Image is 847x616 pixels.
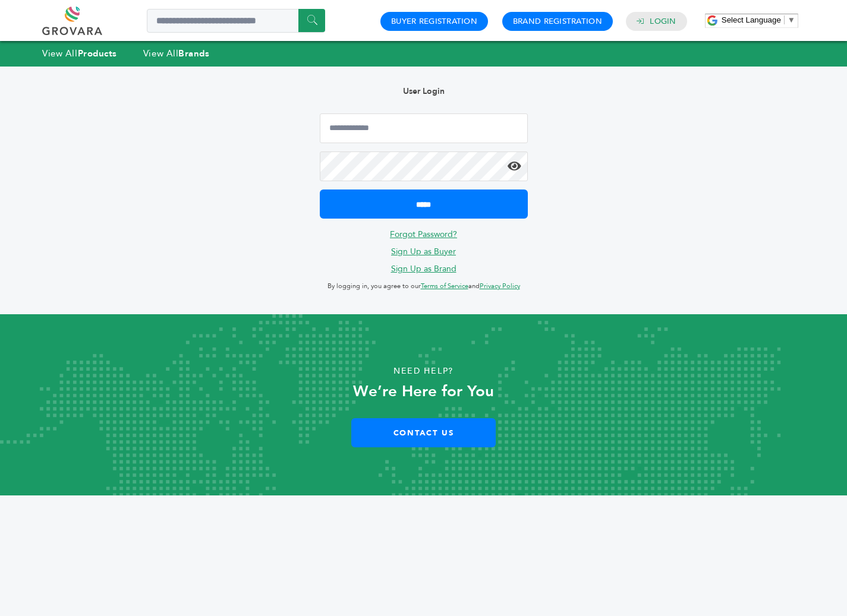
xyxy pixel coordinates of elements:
[784,15,785,24] span: ​
[403,86,445,97] b: User Login
[42,48,117,59] a: View AllProducts
[178,48,209,59] strong: Brands
[391,16,477,27] a: Buyer Registration
[320,113,528,143] input: Email Address
[513,16,602,27] a: Brand Registration
[78,48,117,59] strong: Products
[390,229,457,240] a: Forgot Password?
[391,263,456,274] a: Sign Up as Brand
[480,282,520,290] a: Privacy Policy
[722,15,781,24] span: Select Language
[320,151,528,181] input: Password
[722,15,795,24] a: Select Language​
[320,279,528,293] p: By logging in, you agree to our and
[421,282,468,290] a: Terms of Service
[391,246,456,257] a: Sign Up as Buyer
[143,48,210,59] a: View AllBrands
[42,362,805,380] p: Need Help?
[147,9,325,33] input: Search a product or brand...
[353,381,494,402] strong: We’re Here for You
[351,418,496,447] a: Contact Us
[788,15,795,24] span: ▼
[650,16,676,27] a: Login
